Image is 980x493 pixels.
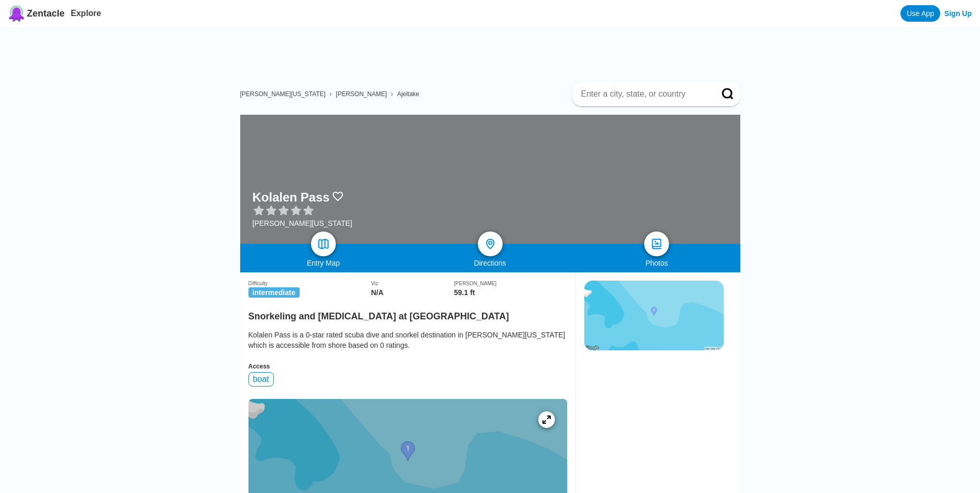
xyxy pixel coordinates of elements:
[644,232,669,256] a: photos
[240,259,407,267] div: Entry Map
[900,5,940,22] a: Use App
[336,90,387,98] a: [PERSON_NAME]
[248,305,567,322] h2: Snorkeling and [MEDICAL_DATA] at [GEOGRAPHIC_DATA]
[944,9,972,18] a: Sign Up
[8,5,65,22] a: Zentacle logoZentacle
[454,281,567,286] div: [PERSON_NAME]
[407,259,573,267] div: Directions
[248,287,300,298] span: intermediate
[27,8,65,19] span: Zentacle
[71,9,101,18] a: Explore
[650,238,663,250] img: photos
[371,288,454,297] div: N/A
[330,90,332,98] span: ›
[454,288,567,297] div: 59.1 ft
[248,330,567,350] div: Kolalen Pass is a 0-star rated scuba dive and snorkel destination in [PERSON_NAME][US_STATE] whic...
[484,238,496,250] img: directions
[248,372,274,387] div: boat
[311,232,336,256] a: map
[317,238,330,250] img: map
[573,259,740,267] div: Photos
[371,281,454,286] div: Viz
[8,5,25,22] img: Zentacle logo
[248,363,567,370] div: Access
[253,190,330,205] h1: Kolalen Pass
[253,219,352,227] div: [PERSON_NAME][US_STATE]
[584,281,724,350] img: staticmap
[397,90,419,98] a: Ajeltake
[391,90,393,98] span: ›
[248,281,371,286] div: Difficulty
[240,90,326,98] a: [PERSON_NAME][US_STATE]
[580,89,707,99] input: Enter a city, state, or country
